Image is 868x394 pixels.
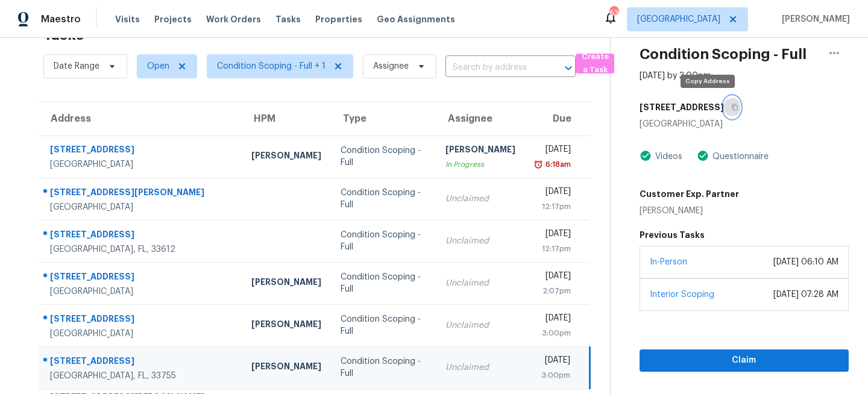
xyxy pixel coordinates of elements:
div: [GEOGRAPHIC_DATA], FL, 33612 [50,243,232,255]
span: Assignee [373,60,409,72]
div: Condition Scoping - Full [341,355,426,380]
th: Type [331,102,436,136]
h5: Customer Exp. Partner [640,188,739,200]
span: Properties [315,13,362,25]
div: [PERSON_NAME] [445,143,515,158]
h2: Tasks [43,29,84,41]
button: Open [560,60,577,77]
div: [PERSON_NAME] [640,205,739,217]
div: [PERSON_NAME] [251,318,321,333]
img: Artifact Present Icon [640,149,652,162]
span: Claim [649,353,839,368]
div: Unclaimed [445,235,515,247]
span: Create a Task [582,50,608,78]
span: Condition Scoping - Full + 1 [217,60,325,72]
div: [GEOGRAPHIC_DATA] [640,118,849,130]
h2: Condition Scoping - Full [640,48,807,60]
img: Overdue Alarm Icon [533,158,543,170]
div: [DATE] [535,228,571,243]
span: Maestro [41,13,81,25]
div: 12:17pm [535,201,571,213]
th: Address [39,102,242,136]
th: HPM [242,102,331,136]
div: Unclaimed [445,277,515,289]
div: [DATE] [535,354,570,369]
div: [DATE] [535,270,571,285]
span: [GEOGRAPHIC_DATA] [637,13,720,25]
div: [STREET_ADDRESS] [50,270,232,286]
div: [STREET_ADDRESS] [50,355,232,370]
div: 3:00pm [535,327,571,339]
div: Unclaimed [445,193,515,205]
span: Date Range [54,60,99,72]
div: 2:07pm [535,285,571,297]
div: [GEOGRAPHIC_DATA] [50,201,232,213]
div: [GEOGRAPHIC_DATA] [50,286,232,298]
div: [GEOGRAPHIC_DATA] [50,328,232,340]
span: [PERSON_NAME] [777,13,850,25]
div: Condition Scoping - Full [341,271,426,295]
div: [STREET_ADDRESS] [50,313,232,328]
div: Condition Scoping - Full [341,313,426,337]
div: 12:17pm [535,243,571,255]
th: Assignee [436,102,525,136]
a: Interior Scoping [650,290,714,299]
div: Questionnaire [709,151,769,163]
button: Claim [640,349,849,372]
div: [PERSON_NAME] [251,360,321,375]
span: Open [147,60,169,72]
span: Projects [154,13,192,25]
span: Geo Assignments [377,13,455,25]
div: [STREET_ADDRESS][PERSON_NAME] [50,186,232,201]
div: [GEOGRAPHIC_DATA] [50,158,232,170]
div: Unclaimed [445,361,515,374]
div: [PERSON_NAME] [251,149,321,164]
button: Create a Task [576,54,614,73]
div: Unclaimed [445,319,515,331]
div: [DATE] 07:28 AM [773,289,838,301]
span: Tasks [275,15,301,23]
div: [PERSON_NAME] [251,276,321,291]
div: [DATE] [535,186,571,201]
div: In Progress [445,158,515,170]
div: 3:00pm [535,369,570,381]
div: [DATE] by 3:00pm [640,70,711,82]
a: In-Person [650,258,687,266]
input: Search by address [445,58,542,77]
div: [GEOGRAPHIC_DATA], FL, 33755 [50,370,232,382]
div: [DATE] 06:10 AM [773,256,838,268]
div: Condition Scoping - Full [341,187,426,211]
div: 63 [609,7,618,19]
div: Videos [652,151,682,163]
div: 6:18am [543,158,571,170]
th: Due [525,102,590,136]
h5: Previous Tasks [640,229,849,241]
img: Artifact Present Icon [697,149,709,162]
span: Visits [115,13,140,25]
div: [STREET_ADDRESS] [50,143,232,158]
div: [STREET_ADDRESS] [50,228,232,243]
div: Condition Scoping - Full [341,229,426,253]
h5: [STREET_ADDRESS] [640,101,724,113]
div: [DATE] [535,312,571,327]
div: [DATE] [535,143,571,158]
div: Condition Scoping - Full [341,145,426,169]
span: Work Orders [206,13,261,25]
